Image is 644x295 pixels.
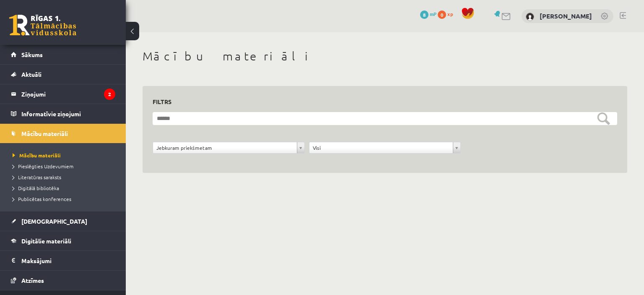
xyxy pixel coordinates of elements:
span: [DEMOGRAPHIC_DATA] [21,217,87,225]
a: Publicētas konferences [13,195,117,203]
h1: Mācību materiāli [143,49,627,63]
img: Kristīne Saulīte [526,13,534,21]
a: Informatīvie ziņojumi [11,104,115,123]
a: Sākums [11,45,115,64]
span: 0 [438,10,446,19]
a: Mācību materiāli [13,151,117,159]
h3: Filtrs [153,96,607,107]
span: Visi [313,142,450,153]
span: Aktuāli [21,70,42,78]
span: Publicētas konferences [13,196,71,202]
span: Mācību materiāli [13,152,61,159]
span: Sākums [21,51,43,58]
a: 0 xp [438,10,457,17]
a: Digitālā bibliotēka [13,184,117,192]
a: Rīgas 1. Tālmācības vidusskola [9,15,76,36]
i: 2 [104,89,115,100]
a: Aktuāli [11,65,115,84]
a: Visi [309,142,461,153]
a: Mācību materiāli [11,124,115,143]
span: Digitālie materiāli [21,237,71,245]
a: Maksājumi [11,251,115,270]
a: Ziņojumi2 [11,84,115,104]
a: [PERSON_NAME] [540,12,592,20]
span: xp [447,10,453,17]
span: Digitālā bibliotēka [13,185,59,191]
span: Jebkuram priekšmetam [156,142,293,153]
span: Mācību materiāli [21,130,68,137]
a: Pieslēgties Uzdevumiem [13,162,117,170]
a: Atzīmes [11,271,115,290]
span: Pieslēgties Uzdevumiem [13,163,73,170]
a: [DEMOGRAPHIC_DATA] [11,211,115,231]
span: 8 [420,10,428,19]
span: mP [430,10,436,17]
span: Atzīmes [21,277,44,284]
a: Literatūras saraksts [13,173,117,181]
a: Jebkuram priekšmetam [153,142,304,153]
span: Literatūras saraksts [13,174,61,180]
a: Digitālie materiāli [11,231,115,251]
legend: Ziņojumi [21,84,115,104]
legend: Informatīvie ziņojumi [21,104,115,123]
legend: Maksājumi [21,251,115,270]
a: 8 mP [420,10,436,17]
